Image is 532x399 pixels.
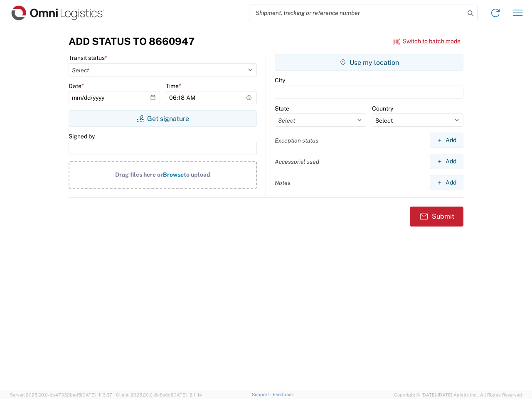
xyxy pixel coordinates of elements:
[273,392,294,397] a: Feedback
[275,105,289,112] label: State
[249,5,465,21] input: Shipment, tracking or reference number
[430,154,463,169] button: Add
[430,133,463,148] button: Add
[69,110,257,127] button: Get signature
[275,179,291,187] label: Notes
[163,171,184,178] span: Browse
[275,158,319,165] label: Accessorial used
[116,392,202,397] span: Client: 2025.20.0-8c6e0cf
[115,171,163,178] span: Drag files here or
[69,133,95,140] label: Signed by
[394,391,522,399] span: Copyright © [DATE]-[DATE] Agistix Inc., All Rights Reserved
[69,35,195,47] h3: Add Status to 8660947
[184,171,210,178] span: to upload
[372,105,393,112] label: Country
[275,54,463,71] button: Use my location
[410,207,463,227] button: Submit
[252,392,273,397] a: Support
[275,137,318,144] label: Exception status
[81,392,112,397] span: [DATE] 11:13:37
[69,82,84,90] label: Date
[10,392,112,397] span: Server: 2025.20.0-db47332bad5
[166,82,181,90] label: Time
[275,76,285,84] label: City
[393,34,461,48] button: Switch to batch mode
[172,392,202,397] span: [DATE] 12:11:14
[430,175,463,190] button: Add
[69,54,107,62] label: Transit status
